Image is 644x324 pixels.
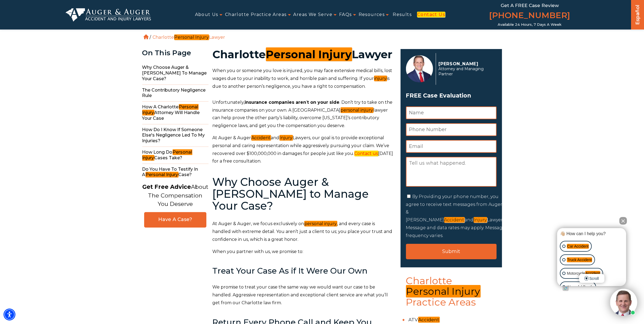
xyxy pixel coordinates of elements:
[444,217,465,223] em: Accident
[142,149,192,161] em: Personal Injury
[341,107,374,113] em: personal injury
[567,284,593,290] p: Wrongful Death
[563,286,569,291] a: Open intaker chat
[406,106,497,119] input: Name
[195,9,218,21] a: About Us
[610,289,637,316] img: Intaker widget Avatar
[393,9,412,21] a: Results
[417,12,445,17] em: Contact Us
[439,61,494,66] p: [PERSON_NAME]
[142,49,209,57] div: On This Page
[406,90,497,101] h3: FREE Case Evaluation
[144,34,148,39] a: Home
[619,217,627,225] button: Close Intaker Chat Widget
[401,276,502,313] h4: Charlotte
[307,100,340,105] strong: t on your side
[406,55,433,82] img: Herbert Auger
[251,135,271,141] em: Accident
[498,22,562,27] span: Available 24 Hours, 7 Days a Week
[439,66,494,77] span: Attorney and Managing Partner
[142,62,209,85] span: Why Choose Auger & [PERSON_NAME] to Manage Your Case?
[142,147,209,164] span: How Long do Cases Take?
[585,271,600,276] em: Accident
[213,99,394,130] p: Unfortunately, ‘ . Don’t try to take on the insurance companies on your own. A [GEOGRAPHIC_DATA] ...
[567,244,589,249] em: Car Accident
[225,9,287,21] a: Charlotte Practice Areas
[66,8,151,21] img: Auger & Auger Accident and Injury Lawyers Logo
[279,135,293,141] em: Injury
[213,176,394,212] h2: Why Choose Auger & [PERSON_NAME] to Manage Your Case?
[406,244,497,259] input: Submit
[213,67,394,90] p: When you or someone you love is injured, you may face extensive medical bills, lost wages due to ...
[304,221,337,226] em: personal injury
[409,316,440,324] span: ATV
[293,9,333,21] a: Areas We Serve
[150,216,201,223] span: Have A Case?
[142,124,209,147] span: How do I Know if Someone Else's Negligence Led to My Injuries?
[339,9,352,21] a: FAQs
[142,164,209,181] span: Do You Have to Testify in a Case?
[213,283,394,307] p: We promise to treat your case the same way we would want our case to be handled. Aggressive repre...
[567,270,600,277] p: Motorcycle
[144,212,206,228] a: Have A Case?
[417,9,445,21] a: Contact Us
[142,183,208,208] p: About The Compensation You Deserve
[501,3,559,8] span: Get a FREE Case Review
[374,76,387,81] em: injury
[406,296,476,308] span: Practice Areas
[213,248,394,256] p: When you partner with us, we promise to:
[406,140,497,153] input: Email
[579,274,605,283] span: Scroll
[406,285,481,297] em: Personal Injury
[213,134,394,165] p: At Auger & Auger and Lawyers, our goal is to provide exceptional personal and caring representati...
[489,9,570,22] a: [PHONE_NUMBER]
[567,257,592,262] em: Truck Accident
[213,266,394,275] h3: Treat Your Case As if It Were Our Own
[474,217,487,223] em: Injury
[559,231,625,237] div: 👋🏼 How can I help you?
[142,104,199,115] em: Personal Injury
[418,317,440,323] em: Accident
[245,100,306,105] strong: insurance companies aren
[146,172,179,177] em: Personal Injury
[174,34,209,40] em: Personal Injury
[354,151,378,156] em: Contact us
[406,194,506,238] label: By Providing your phone number, you agree to receive text messages from Auger & [PERSON_NAME] and...
[213,220,394,243] p: At Auger & Auger, we focus exclusively on , and every case is handled with extreme detail. You ar...
[266,47,352,61] em: Personal Injury
[142,183,191,190] strong: Get Free Advice
[213,49,394,60] h1: Charlotte Lawyer
[142,85,209,102] span: The Contributory Negligence Rule
[359,9,385,21] a: Resources
[142,102,209,124] span: How a Charlotte Attorney Will Handle Your Case
[4,309,15,320] div: Accessibility Menu
[151,35,227,40] li: Charlotte Lawyer
[406,123,497,136] input: Phone Number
